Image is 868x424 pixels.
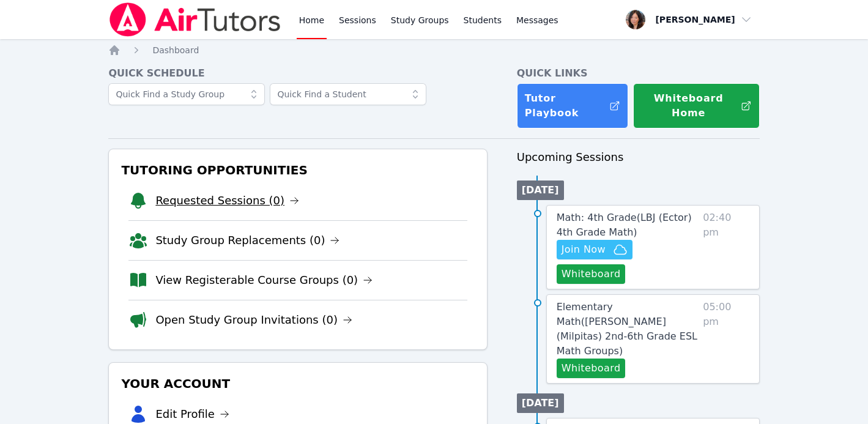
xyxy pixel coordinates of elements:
a: Open Study Group Invitations (0) [155,311,352,329]
li: [DATE] [517,393,564,413]
span: 02:40 pm [703,210,749,284]
h3: Your Account [119,373,477,395]
a: Elementary Math([PERSON_NAME] (Milpitas) 2nd-6th Grade ESL Math Groups) [557,300,698,359]
button: Whiteboard [557,359,626,378]
h3: Tutoring Opportunities [119,159,477,181]
h3: Upcoming Sessions [517,149,760,166]
h4: Quick Links [517,66,760,81]
span: Math: 4th Grade ( LBJ (Ector) 4th Grade Math ) [557,212,692,238]
span: 05:00 pm [703,300,749,378]
button: Whiteboard Home [633,83,759,128]
span: Dashboard [152,45,199,55]
a: Tutor Playbook [517,83,629,128]
a: Edit Profile [155,406,229,423]
a: Dashboard [152,44,199,56]
a: Study Group Replacements (0) [155,232,339,249]
span: Join Now [562,242,606,257]
nav: Breadcrumb [108,44,759,56]
h4: Quick Schedule [108,66,487,81]
a: Requested Sessions (0) [155,192,299,209]
span: Messages [516,14,558,26]
img: Air Tutors [108,2,281,37]
button: Join Now [557,240,632,259]
button: Whiteboard [557,264,626,284]
input: Quick Find a Student [270,83,426,105]
a: Math: 4th Grade(LBJ (Ector) 4th Grade Math) [557,210,698,240]
span: Elementary Math ( [PERSON_NAME] (Milpitas) 2nd-6th Grade ESL Math Groups ) [557,301,697,357]
input: Quick Find a Study Group [108,83,265,105]
a: View Registerable Course Groups (0) [155,272,373,289]
li: [DATE] [517,180,564,200]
